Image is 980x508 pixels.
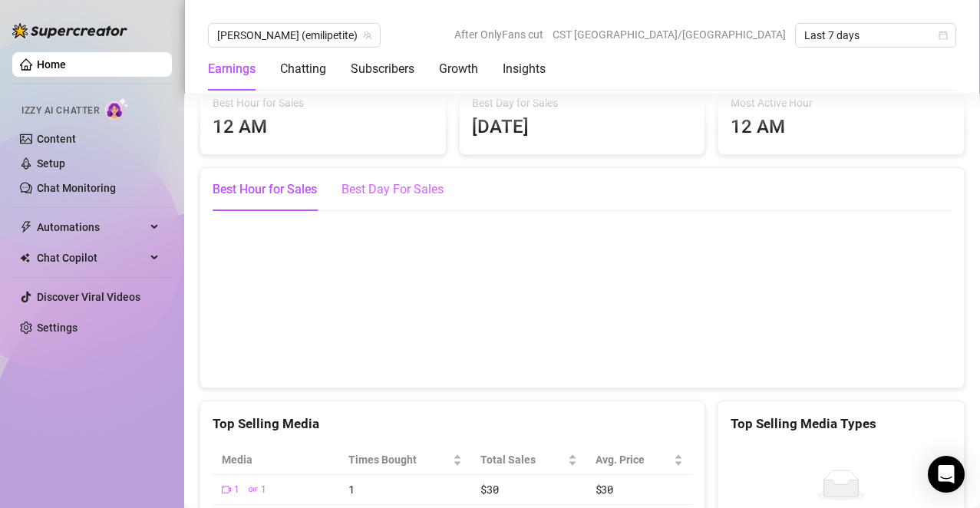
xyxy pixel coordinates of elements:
[804,24,947,47] span: Last 7 days
[439,60,478,78] div: Growth
[37,246,146,270] span: Chat Copilot
[37,157,65,170] a: Setup
[37,133,76,145] a: Content
[37,322,78,334] a: Settings
[37,291,140,303] a: Discover Viral Videos
[553,23,786,46] span: CST [GEOGRAPHIC_DATA]/[GEOGRAPHIC_DATA]
[12,23,127,38] img: logo-BBDzfeDw.svg
[217,24,371,47] span: Emili (emilipetite)
[280,60,326,78] div: Chatting
[342,180,444,199] div: Best Day For Sales
[339,445,471,475] th: Times Bought
[20,221,32,233] span: thunderbolt
[471,445,586,475] th: Total Sales
[208,60,256,78] div: Earnings
[37,182,116,194] a: Chat Monitoring
[213,94,434,111] span: Best Hour for Sales
[105,97,129,120] img: AI Chatter
[213,113,434,142] div: 12 AM
[454,23,543,46] span: After OnlyFans cut
[586,445,693,475] th: Avg. Price
[939,31,948,40] span: calendar
[37,58,66,71] a: Home
[213,180,317,199] div: Best Hour for Sales
[348,482,355,496] span: 1
[213,414,692,434] div: Top Selling Media
[731,94,952,111] span: Most Active Hour
[234,483,239,497] span: 1
[480,451,564,468] span: Total Sales
[351,60,414,78] div: Subscribers
[503,60,546,78] div: Insights
[472,113,693,142] div: [DATE]
[249,485,258,494] span: gif
[363,31,372,40] span: team
[480,482,498,496] span: $30
[731,414,952,434] div: Top Selling Media Types
[261,483,266,497] span: 1
[37,215,146,239] span: Automations
[20,252,30,263] img: Chat Copilot
[596,482,613,496] span: $30
[213,445,339,475] th: Media
[472,94,693,111] span: Best Day for Sales
[731,113,952,142] div: 12 AM
[21,104,99,118] span: Izzy AI Chatter
[596,451,671,468] span: Avg. Price
[222,485,231,494] span: video-camera
[928,456,965,493] div: Open Intercom Messenger
[348,451,450,468] span: Times Bought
